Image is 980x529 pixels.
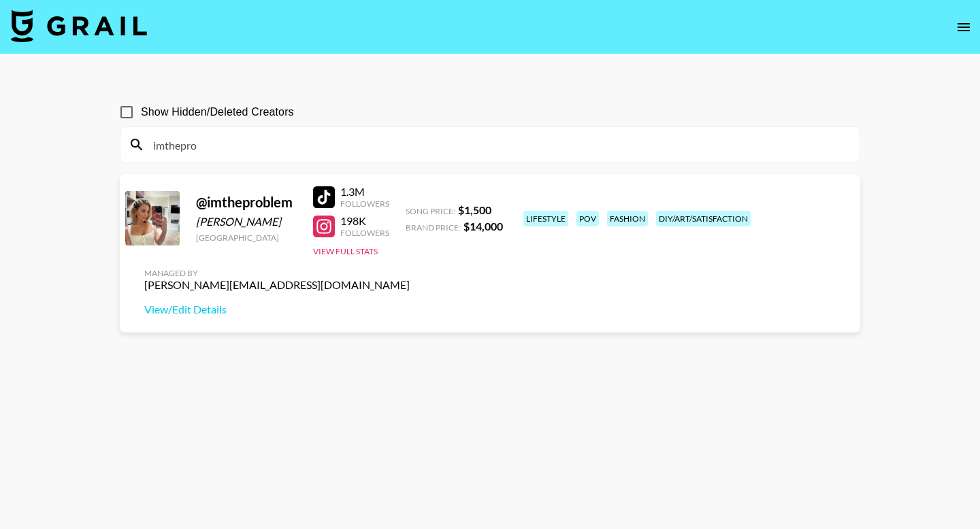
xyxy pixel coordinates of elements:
[313,246,378,256] button: View Full Stats
[607,211,648,226] div: fashion
[196,215,297,228] div: [PERSON_NAME]
[340,185,389,199] div: 1.3M
[950,14,977,41] button: open drawer
[656,211,751,226] div: diy/art/satisfaction
[145,134,851,156] input: Search by User Name
[406,222,461,233] span: Brand Price:
[340,199,389,209] div: Followers
[196,194,297,211] div: @ imtheproblem
[340,214,389,228] div: 198K
[406,206,455,216] span: Song Price:
[11,10,147,42] img: Grail Talent
[458,203,491,216] strong: $ 1,500
[463,220,503,233] strong: $ 14,000
[144,303,410,316] a: View/Edit Details
[144,278,410,292] div: [PERSON_NAME][EMAIL_ADDRESS][DOMAIN_NAME]
[523,211,568,226] div: lifestyle
[340,228,389,238] div: Followers
[144,268,410,278] div: Managed By
[141,104,294,120] span: Show Hidden/Deleted Creators
[196,233,297,243] div: [GEOGRAPHIC_DATA]
[576,211,599,226] div: pov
